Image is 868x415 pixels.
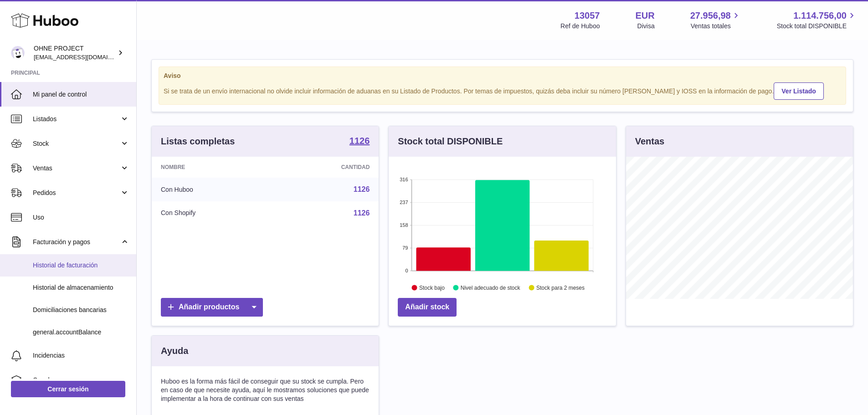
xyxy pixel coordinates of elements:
a: 1126 [349,136,370,147]
span: [EMAIL_ADDRESS][DOMAIN_NAME] [34,53,134,61]
span: Facturación y pagos [33,238,120,246]
span: 1.114.756,00 [793,10,847,22]
h3: Listas completas [161,135,235,148]
span: Ventas [33,164,120,173]
strong: 13057 [575,10,600,22]
span: Incidencias [33,351,129,360]
div: Ref de Huboo [560,22,600,31]
td: Con Shopify [152,201,272,225]
td: Con Huboo [152,178,272,201]
strong: EUR [635,10,654,22]
h3: Ventas [635,135,664,148]
text: Stock para 2 meses [536,285,585,291]
h3: Ayuda [161,345,188,357]
span: Listados [33,115,120,123]
a: Añadir productos [161,298,263,317]
strong: 1126 [349,136,370,145]
div: Divisa [637,22,655,31]
span: Historial de almacenamiento [33,283,129,292]
span: Historial de facturación [33,261,129,270]
div: Si se trata de un envío internacional no olvide incluir información de aduanas en su Listado de P... [164,81,841,100]
span: Mi panel de control [33,90,129,99]
text: 158 [400,222,408,228]
span: Stock [33,139,120,148]
text: 316 [400,177,408,182]
text: Stock bajo [419,285,445,291]
span: Uso [33,213,129,222]
th: Cantidad [272,157,379,178]
div: OHNE PROJECT [34,44,116,61]
span: Stock total DISPONIBLE [777,22,857,31]
a: 1126 [354,209,370,217]
span: Pedidos [33,189,120,197]
a: Ver Listado [774,82,823,100]
a: Añadir stock [398,298,457,317]
h3: Stock total DISPONIBLE [398,135,503,148]
p: Huboo es la forma más fácil de conseguir que su stock se cumpla. Pero en caso de que necesite ayu... [161,377,370,403]
text: 237 [400,200,408,205]
text: 79 [403,245,408,251]
span: Canales [33,376,129,384]
th: Nombre [152,157,272,178]
a: Cerrar sesión [11,381,125,397]
text: Nivel adecuado de stock [461,285,521,291]
img: support@ohneproject.com [11,46,25,60]
span: general.accountBalance [33,328,129,337]
strong: Aviso [164,72,841,80]
a: 1.114.756,00 Stock total DISPONIBLE [777,10,857,31]
a: 27.956,98 Ventas totales [690,10,741,31]
a: 1126 [354,185,370,193]
span: Ventas totales [691,22,741,31]
span: Domiciliaciones bancarias [33,306,129,314]
span: 27.956,98 [690,10,731,22]
text: 0 [406,268,408,273]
